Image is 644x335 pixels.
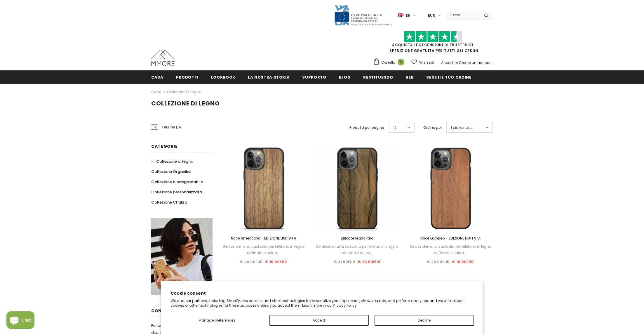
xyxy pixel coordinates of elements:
[339,74,351,80] span: Blog
[341,236,373,241] span: Ziricote legno raro
[363,70,393,84] a: Restituendo
[426,74,471,80] span: Segui il tuo ordine
[176,70,199,84] a: Prodotti
[151,70,163,84] a: Casa
[248,74,290,80] span: La nostra storia
[151,50,175,66] img: Casi MMORE
[373,58,407,67] a: Carrello 0
[151,189,202,195] span: Collezione personalizzata
[240,259,263,265] span: € 26.90EUR
[302,70,326,84] a: supporto
[176,74,199,80] span: Prodotti
[446,11,480,19] input: Search Site
[404,31,462,42] img: Fidati di Pilot Stars
[151,143,177,149] span: Categorie
[199,318,235,323] span: Manage preferences
[151,308,200,314] span: contempo uUna più
[315,243,399,256] div: Se desideri una custodia per telefono in legno raffinata e unica,...
[302,74,326,80] span: supporto
[211,74,235,80] span: Lookbook
[151,156,193,166] a: Collezione di legno
[167,89,201,94] a: Collezione di legno
[373,34,493,53] span: SPEDIZIONE GRATUITA PER TUTTI GLI ORDINI
[428,13,435,18] span: EUR
[170,290,474,296] h2: Cookie consent
[151,199,187,205] span: Collezione Chakra
[393,125,396,131] span: 12
[406,13,410,18] span: en
[420,236,481,241] span: Noce Europeo - EDIZIONE LIMITATA
[151,166,191,177] a: Collezione Organika
[5,311,36,330] inbox-online-store-chat: Shopify online store chat
[151,187,202,197] a: Collezione personalizzata
[349,125,384,131] label: Prodotti per pagina
[392,42,474,47] a: Acquista le recensioni di TrustPilot
[151,197,187,207] a: Collezione Chakra
[315,235,399,242] a: Ziricote legno raro
[398,59,404,65] span: 0
[334,5,392,26] img: Javni Razpis
[334,13,392,18] a: Javni Razpis
[265,259,287,265] span: € 19.80EUR
[231,236,296,241] span: Noce americana - EDIZIONE LIMITATA
[375,315,474,326] button: Decline
[459,60,493,65] a: Creare un account
[269,315,369,326] button: Accept
[408,243,493,256] div: Se desideri una custodia per telefono in legno raffinata e unica,...
[381,60,395,65] span: Carrello
[455,60,458,65] span: or
[211,70,235,84] a: Lookbook
[423,125,442,131] label: Ordina per
[151,74,163,80] span: Casa
[363,74,393,80] span: Restituendo
[419,60,434,65] span: Wish List
[358,259,380,265] span: € 26.90EUR
[426,70,471,84] a: Segui il tuo ordine
[170,315,264,326] button: Manage preferences
[408,235,493,242] a: Noce Europeo - EDIZIONE LIMITATA
[451,125,473,131] span: I più venduti
[151,169,191,174] span: Collezione Organika
[405,74,414,80] span: B2B
[452,259,474,265] span: € 19.80EUR
[248,70,290,84] a: La nostra storia
[398,13,403,18] img: i-lang-1.png
[405,70,414,84] a: B2B
[427,259,450,265] span: € 26.90EUR
[162,124,181,131] span: Raffina da
[334,259,355,265] span: € 31.90EUR
[411,57,434,67] a: Wish List
[333,303,357,308] a: Privacy Policy
[170,298,474,308] p: We and our partners, including Shopify, use cookies and other technologies to personalize your ex...
[151,88,161,96] a: Casa
[221,243,306,256] div: Se desideri una custodia per telefono in legno raffinata e unica,...
[339,70,351,84] a: Blog
[151,179,203,185] span: Collezione biodegradabile
[441,60,454,65] a: Accedi
[151,99,220,107] span: Collezione di legno
[221,235,306,242] a: Noce americana - EDIZIONE LIMITATA
[156,159,193,164] span: Collezione di legno
[151,177,203,187] a: Collezione biodegradabile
